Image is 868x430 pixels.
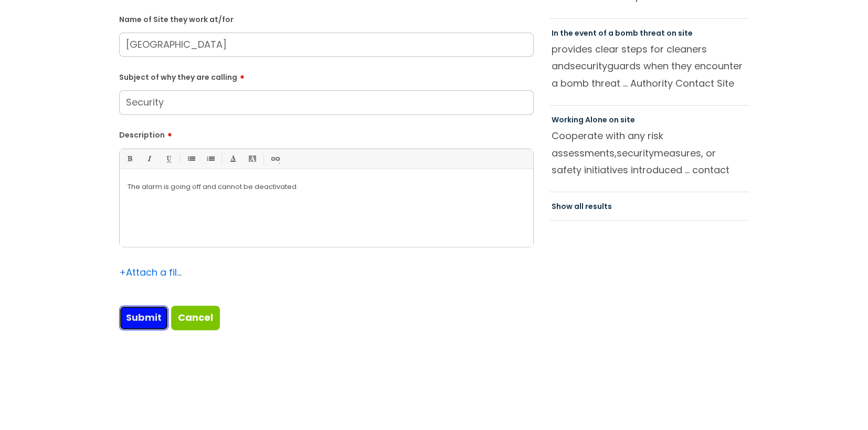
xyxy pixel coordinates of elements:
[119,264,182,281] div: Attach a file
[162,152,175,165] a: Underline(Ctrl-U)
[119,13,534,24] label: Name of Site they work at/for
[119,69,534,82] label: Subject of why they are calling
[552,41,747,91] p: provides clear steps for cleaners and guards when they encounter a bomb threat ... Authority Cont...
[552,201,612,212] a: Show all results
[226,152,239,165] a: Font Color
[570,59,607,72] span: security
[119,306,168,330] input: Submit
[268,152,281,165] a: Link
[123,152,136,165] a: Bold (Ctrl-B)
[119,127,534,140] label: Description
[142,152,155,165] a: Italic (Ctrl-I)
[246,152,259,165] a: Back Color
[617,146,654,160] span: security
[552,28,693,38] a: In the event of a bomb threat on site
[184,152,197,165] a: • Unordered List (Ctrl-Shift-7)
[552,128,747,178] p: Cooperate with any risk assessments, measures, or safety initiatives introduced ... contact numbe...
[204,152,217,165] a: 1. Ordered List (Ctrl-Shift-8)
[128,182,525,192] p: The alarm is going off and cannot b e deactivated.
[552,114,635,125] a: Working Alone on site
[171,306,220,330] a: Cancel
